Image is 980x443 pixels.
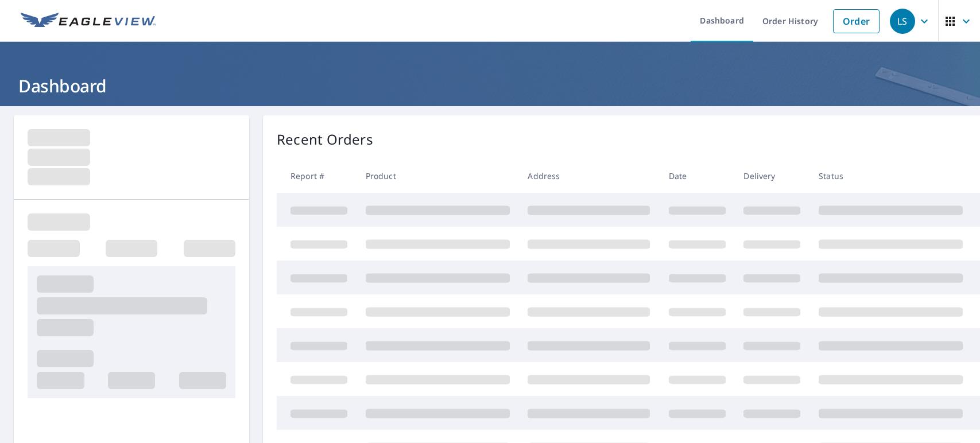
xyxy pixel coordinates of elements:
[734,159,809,193] th: Delivery
[660,159,735,193] th: Date
[357,159,519,193] th: Product
[518,159,659,193] th: Address
[809,159,972,193] th: Status
[833,9,880,33] a: Order
[277,159,357,193] th: Report #
[277,129,373,150] p: Recent Orders
[14,74,966,98] h1: Dashboard
[21,13,156,30] img: EV Logo
[890,9,915,34] div: LS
